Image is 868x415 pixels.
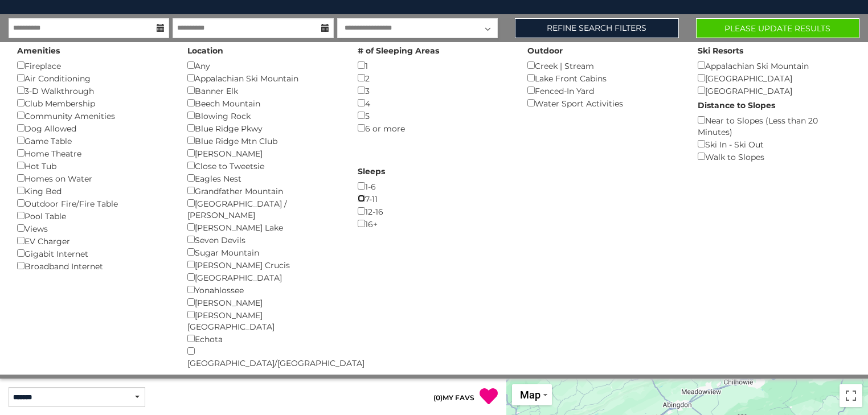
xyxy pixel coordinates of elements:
[17,172,170,184] div: Homes on Water
[527,59,681,72] div: Creek | Stream
[698,150,851,163] div: Walk to Slopes
[358,97,511,109] div: 4
[17,235,170,247] div: EV Charger
[187,345,341,369] div: [GEOGRAPHIC_DATA]/[GEOGRAPHIC_DATA]
[187,109,341,122] div: Blowing Rock
[358,217,511,230] div: 16+
[696,18,860,38] button: Please Update Results
[17,197,170,209] div: Outdoor Fire/Fire Table
[512,384,552,405] button: Change map style
[187,72,341,84] div: Appalachian Ski Mountain
[17,222,170,235] div: Views
[358,166,385,177] label: Sleeps
[358,192,511,205] div: 7-11
[358,59,511,72] div: 1
[527,97,681,109] div: Water Sport Activities
[17,109,170,122] div: Community Amenities
[358,84,511,97] div: 3
[187,309,341,332] div: [PERSON_NAME][GEOGRAPHIC_DATA]
[527,45,563,56] label: Outdoor
[187,159,341,172] div: Close to Tweetsie
[187,258,341,271] div: [PERSON_NAME] Crucis
[358,122,511,134] div: 6 or more
[698,114,851,138] div: Near to Slopes (Less than 20 Minutes)
[698,59,851,72] div: Appalachian Ski Mountain
[187,246,341,258] div: Sugar Mountain
[187,59,341,72] div: Any
[187,233,341,246] div: Seven Devils
[187,296,341,309] div: [PERSON_NAME]
[17,72,170,84] div: Air Conditioning
[358,205,511,217] div: 12-16
[17,84,170,97] div: 3-D Walkthrough
[187,147,341,159] div: [PERSON_NAME]
[840,384,862,407] button: Toggle fullscreen view
[698,138,851,150] div: Ski In - Ski Out
[358,45,439,56] label: # of Sleeping Areas
[527,84,681,97] div: Fenced-In Yard
[17,134,170,147] div: Game Table
[17,159,170,172] div: Hot Tub
[187,97,341,109] div: Beech Mountain
[17,45,60,56] label: Amenities
[17,184,170,197] div: King Bed
[17,97,170,109] div: Club Membership
[698,84,851,97] div: [GEOGRAPHIC_DATA]
[515,18,679,38] a: Refine Search Filters
[187,134,341,147] div: Blue Ridge Mtn Club
[698,45,743,56] label: Ski Resorts
[17,260,170,272] div: Broadband Internet
[17,122,170,134] div: Dog Allowed
[187,172,341,184] div: Eagles Nest
[187,332,341,345] div: Echota
[17,147,170,159] div: Home Theatre
[187,122,341,134] div: Blue Ridge Pkwy
[436,393,440,402] span: 0
[358,109,511,122] div: 5
[358,180,511,192] div: 1-6
[698,100,775,111] label: Distance to Slopes
[17,59,170,72] div: Fireplace
[433,393,443,402] span: ( )
[187,84,341,97] div: Banner Elk
[187,221,341,233] div: [PERSON_NAME] Lake
[358,72,511,84] div: 2
[187,271,341,283] div: [GEOGRAPHIC_DATA]
[17,209,170,222] div: Pool Table
[433,393,474,402] a: (0)MY FAVS
[520,389,541,401] span: Map
[17,247,170,260] div: Gigabit Internet
[187,45,223,56] label: Location
[698,72,851,84] div: [GEOGRAPHIC_DATA]
[187,197,341,221] div: [GEOGRAPHIC_DATA] / [PERSON_NAME]
[527,72,681,84] div: Lake Front Cabins
[187,184,341,197] div: Grandfather Mountain
[187,283,341,296] div: Yonahlossee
